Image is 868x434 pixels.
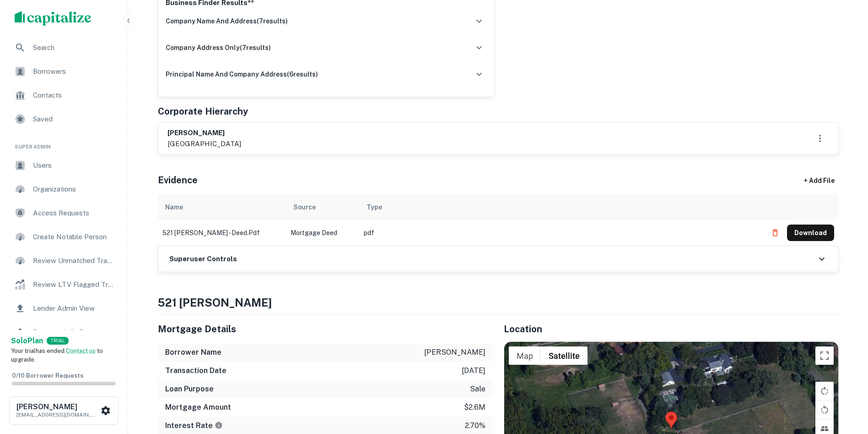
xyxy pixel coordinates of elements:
td: 521 [PERSON_NAME] - deed.pdf [158,220,286,246]
span: Lender Admin View [33,303,115,314]
a: Search [7,37,120,59]
span: Contacts [33,90,115,101]
a: SoloPlan [11,335,43,346]
button: Show street map [509,346,541,365]
p: $2.6m [464,402,485,413]
button: [PERSON_NAME][EMAIL_ADDRESS][DOMAIN_NAME] [9,396,119,425]
a: Borrowers [7,60,120,82]
a: Contacts [7,84,120,106]
td: pdf [359,220,762,246]
p: [DATE] [462,365,485,376]
span: Organizations [33,184,115,195]
a: Lender Admin View [7,297,120,319]
div: scrollable content [158,194,839,246]
h5: Location [504,322,839,336]
svg: The interest rates displayed on the website are for informational purposes only and may be report... [215,421,223,429]
h6: Superuser Controls [169,254,237,264]
a: Access Requests [7,202,120,224]
div: + Add File [787,172,852,189]
span: Users [33,160,115,171]
p: [PERSON_NAME] [424,347,485,358]
h6: Transaction Date [165,365,226,376]
strong: Solo Plan [11,336,43,345]
p: 2.70% [465,420,485,431]
a: Review Unmatched Transactions [7,250,120,272]
span: Borrower Info Requests [33,327,115,338]
a: Organizations [7,178,120,200]
a: Review LTV Flagged Transactions [7,274,120,296]
th: Type [359,194,762,220]
span: Saved [33,114,115,125]
p: sale [470,384,485,395]
div: Source [293,202,316,213]
a: Create Notable Person [7,226,120,248]
button: Show satellite imagery [541,346,588,365]
div: Type [367,202,382,213]
span: Your trial has ended. to upgrade. [11,347,103,363]
span: Review Unmatched Transactions [33,255,115,266]
h5: Corporate Hierarchy [158,104,248,118]
h6: Borrower Name [165,347,221,358]
h6: [PERSON_NAME] [167,128,241,138]
li: Super Admin [7,132,120,154]
a: Borrower Info Requests [7,321,120,343]
th: Name [158,194,286,220]
h6: principal name and company address ( 6 results) [166,69,318,79]
span: 0 / 10 Borrower Requests [12,372,83,379]
h4: 521 [PERSON_NAME] [158,294,839,311]
h5: Evidence [158,173,198,187]
div: TRIAL [47,337,69,345]
h6: company address only ( 7 results) [166,43,271,53]
img: capitalize-logo.png [15,11,92,26]
h6: Mortgage Amount [165,402,231,413]
td: Mortgage Deed [286,220,359,246]
h6: Loan Purpose [165,384,214,395]
th: Source [286,194,359,220]
span: Search [33,42,115,53]
a: Saved [7,108,120,130]
h6: [PERSON_NAME] [16,403,99,411]
a: Contact us [66,347,96,354]
p: [GEOGRAPHIC_DATA] [167,138,241,149]
span: Create Notable Person [33,231,115,242]
iframe: Chat Widget [822,361,868,405]
button: Rotate map clockwise [815,382,834,400]
button: Delete file [767,225,783,240]
p: [EMAIL_ADDRESS][DOMAIN_NAME] [16,411,99,419]
h6: Interest Rate [165,420,223,431]
span: Access Requests [33,208,115,219]
span: Borrowers [33,66,115,77]
button: Toggle fullscreen view [815,346,834,365]
h5: Mortgage Details [158,322,493,336]
div: Name [165,202,183,213]
button: Download [787,225,834,241]
button: Rotate map counterclockwise [815,401,834,419]
a: Users [7,154,120,176]
h6: company name and address ( 7 results) [166,16,288,26]
span: Review LTV Flagged Transactions [33,279,115,290]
